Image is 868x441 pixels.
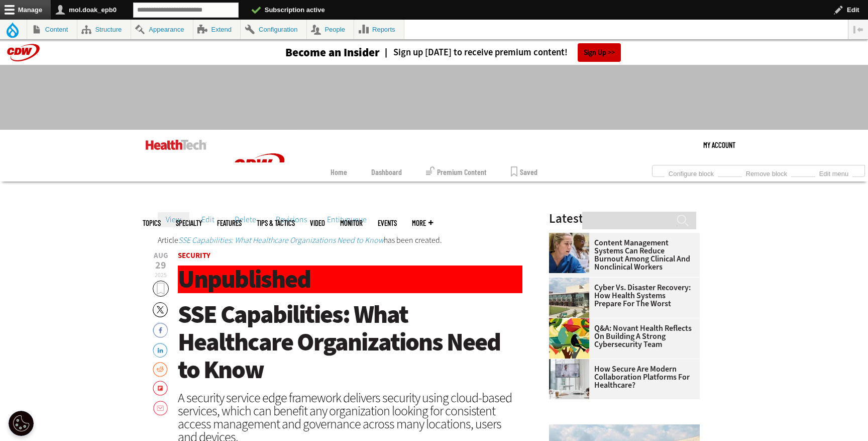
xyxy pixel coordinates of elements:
[217,219,242,227] a: Features
[331,162,347,182] a: Home
[153,260,169,271] span: 29
[178,250,210,260] a: Security
[176,219,202,227] span: Specialty
[143,219,161,227] span: Topics
[665,167,718,178] a: Configure block
[310,219,325,227] a: Video
[549,233,589,273] img: nurses talk in front of desktop computer
[703,130,735,160] div: User menu
[158,236,522,244] div: Status message
[742,167,791,178] a: Remove block
[193,20,241,39] a: Extend
[77,20,131,39] a: Structure
[815,167,852,178] a: Edit menu
[511,162,537,182] a: Saved
[178,298,500,386] span: SSE Capabilities: What Healthcare Organizations Need to Know
[241,20,306,39] a: Configuration
[146,140,206,150] img: Home
[426,162,487,182] a: Premium Content
[248,47,380,58] a: Become an Insider
[27,20,77,39] a: Content
[549,278,594,286] a: University of Vermont Medical Center’s main campus
[412,219,433,227] span: More
[378,219,397,227] a: Events
[285,47,380,58] h3: Become an Insider
[371,162,402,182] a: Dashboard
[549,239,694,271] a: Content Management Systems Can Reduce Burnout Among Clinical and Nonclinical Workers
[848,20,868,39] button: Vertical orientation
[178,266,522,293] h1: Unpublished
[549,278,589,318] img: University of Vermont Medical Center’s main campus
[703,130,735,160] a: My Account
[549,212,700,225] h3: Latest Articles
[578,43,621,62] a: Sign Up
[9,411,34,436] button: Open Preferences
[354,20,404,39] a: Reports
[549,318,589,359] img: abstract illustration of a tree
[9,411,34,436] div: Cookie Settings
[549,233,594,241] a: nurses talk in front of desktop computer
[549,318,594,326] a: abstract illustration of a tree
[549,359,589,399] img: care team speaks with physician over conference call
[380,48,568,57] a: Sign up [DATE] to receive premium content!
[222,130,297,204] img: Home
[549,365,694,389] a: How Secure Are Modern Collaboration Platforms for Healthcare?
[549,359,594,367] a: care team speaks with physician over conference call
[307,20,354,39] a: People
[178,235,384,245] a: SSE Capabilities: What Healthcare Organizations Need to Know
[549,324,694,348] a: Q&A: Novant Health Reflects on Building a Strong Cybersecurity Team
[222,196,297,207] a: CDW
[549,284,694,308] a: Cyber vs. Disaster Recovery: How Health Systems Prepare for the Worst
[257,219,295,227] a: Tips & Tactics
[340,219,363,227] a: MonITor
[155,271,167,279] span: 2025
[153,252,169,259] span: Aug
[131,20,193,39] a: Appearance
